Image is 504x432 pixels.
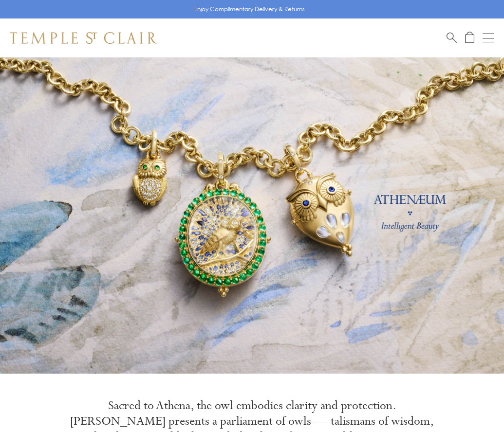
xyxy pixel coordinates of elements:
a: Open Shopping Bag [465,32,474,44]
a: Search [447,32,457,44]
img: Temple St. Clair [10,32,157,44]
button: Open navigation [483,32,494,44]
p: Enjoy Complimentary Delivery & Returns [194,4,305,14]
